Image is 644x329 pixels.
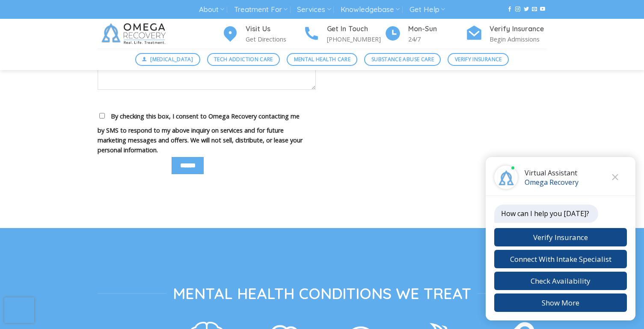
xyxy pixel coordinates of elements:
h4: Verify Insurance [490,24,547,35]
a: [MEDICAL_DATA] [135,53,200,66]
span: By checking this box, I consent to Omega Recovery contacting me by SMS to respond to my above inq... [98,112,303,154]
a: Visit Us Get Directions [222,24,303,44]
a: Get Help [410,2,445,18]
a: Follow on Instagram [515,6,520,12]
span: Verify Insurance [455,55,502,63]
a: Treatment For [234,2,288,18]
a: Follow on Facebook [507,6,512,12]
span: Tech Addiction Care [214,55,273,63]
h4: Visit Us [246,24,303,35]
a: Verify Insurance Begin Admissions [466,24,547,44]
h4: Mon-Sun [408,24,466,35]
a: Follow on Twitter [524,6,529,12]
a: Get In Touch [PHONE_NUMBER] [303,24,384,44]
p: 24/7 [408,34,466,44]
a: Verify Insurance [448,53,509,66]
a: Mental Health Care [287,53,357,66]
img: Omega Recovery [98,19,172,49]
a: Follow on YouTube [540,6,545,12]
a: Knowledgebase [341,2,400,18]
a: Tech Addiction Care [207,53,280,66]
p: Get Directions [246,34,303,44]
a: About [199,2,224,18]
span: Substance Abuse Care [371,55,434,63]
h4: Get In Touch [327,24,384,35]
span: Mental Health Conditions We Treat [173,284,471,303]
span: [MEDICAL_DATA] [150,55,193,63]
p: Begin Admissions [490,34,547,44]
a: Send us an email [532,6,537,12]
span: Mental Health Care [294,55,350,63]
p: [PHONE_NUMBER] [327,34,384,44]
input: By checking this box, I consent to Omega Recovery contacting me by SMS to respond to my above inq... [99,113,105,119]
a: Services [297,2,331,18]
a: Substance Abuse Care [364,53,441,66]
